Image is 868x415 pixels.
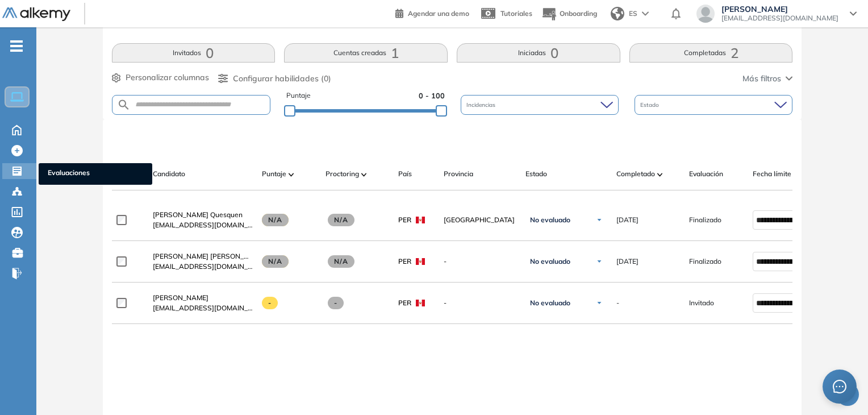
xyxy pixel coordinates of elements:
span: - [262,297,278,309]
span: Candidato [153,169,185,179]
button: Invitados0 [112,43,276,63]
img: [missing "en.ARROW_ALT" translation] [361,173,367,176]
span: Incidencias [466,101,498,109]
span: N/A [262,255,289,268]
span: Fecha límite [753,169,791,179]
span: No evaluado [530,257,570,266]
button: Onboarding [541,2,597,26]
span: N/A [328,214,355,226]
img: Ícono de flecha [596,300,603,306]
span: - [616,298,619,308]
img: [missing "en.ARROW_ALT" translation] [289,173,294,176]
span: [EMAIL_ADDRESS][DOMAIN_NAME] [153,303,253,313]
img: PER [416,300,425,306]
span: Completado [616,169,655,179]
img: world [611,7,624,20]
i: - [10,45,23,47]
span: Personalizar columnas [126,72,209,84]
img: Logo [2,7,70,22]
span: Agendar una demo [408,9,469,18]
span: [GEOGRAPHIC_DATA] [444,215,516,225]
span: message [832,379,847,394]
img: Ícono de flecha [596,258,603,265]
button: Iniciadas0 [457,43,620,63]
span: N/A [262,214,289,226]
a: [PERSON_NAME] Quesquen [153,210,253,220]
span: Estado [525,169,547,179]
button: Configurar habilidades (0) [218,73,331,85]
span: [EMAIL_ADDRESS][DOMAIN_NAME] [721,14,838,23]
span: - [444,298,516,308]
span: Puntaje [286,90,311,101]
div: Estado [635,95,792,115]
img: arrow [642,11,649,16]
span: 0 - 100 [419,90,445,101]
button: Personalizar columnas [112,72,209,84]
span: Provincia [444,169,473,179]
span: Finalizado [689,256,721,267]
button: Completadas2 [629,43,793,63]
span: [EMAIL_ADDRESS][DOMAIN_NAME] [153,220,253,230]
span: PER [398,215,411,225]
a: [PERSON_NAME] [PERSON_NAME] [153,251,253,262]
span: [DATE] [616,215,639,225]
a: Agendar una demo [395,6,469,19]
div: Incidencias [461,95,619,115]
span: Más filtros [742,73,781,85]
span: Puntaje [262,169,286,179]
span: ES [629,9,637,19]
span: Onboarding [560,9,597,18]
span: [EMAIL_ADDRESS][DOMAIN_NAME] [153,262,253,272]
span: - [328,297,344,309]
span: PER [398,256,411,267]
span: Configurar habilidades (0) [233,73,331,85]
img: Ícono de flecha [596,217,603,223]
img: [missing "en.ARROW_ALT" translation] [657,173,663,176]
span: [PERSON_NAME] [PERSON_NAME] [153,252,266,260]
span: Finalizado [689,215,721,225]
span: [PERSON_NAME] Quesquen [153,210,243,219]
span: [PERSON_NAME] [153,293,208,302]
span: Evaluación [689,169,723,179]
span: No evaluado [530,215,570,225]
span: - [444,256,516,267]
span: N/A [328,255,355,268]
a: [PERSON_NAME] [153,293,253,303]
span: Estado [640,101,661,109]
button: Más filtros [742,73,792,85]
span: PER [398,298,411,308]
span: [PERSON_NAME] [721,5,838,14]
span: Invitado [689,298,714,308]
button: Cuentas creadas1 [284,43,448,63]
span: No evaluado [530,298,570,308]
span: Proctoring [325,169,359,179]
img: PER [416,217,425,223]
span: País [398,169,412,179]
img: PER [416,258,425,265]
span: Tutoriales [500,9,532,18]
img: SEARCH_ALT [117,98,131,112]
span: Evaluaciones [48,168,143,180]
span: [DATE] [616,256,639,267]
